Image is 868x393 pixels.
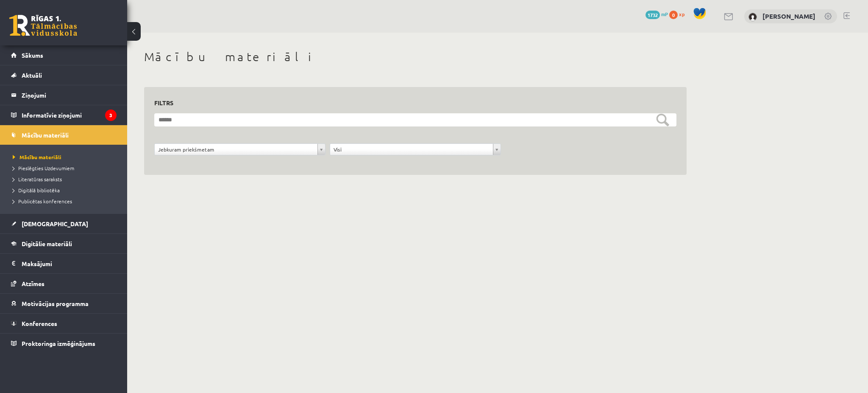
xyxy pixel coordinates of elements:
a: Digitālie materiāli [11,234,117,253]
span: mP [661,11,668,17]
i: 3 [105,109,117,121]
a: Pieslēgties Uzdevumiem [13,164,119,172]
legend: Maksājumi [22,254,117,273]
a: 1732 mP [645,11,668,17]
span: Visi [334,144,490,155]
a: Rīgas 1. Tālmācības vidusskola [9,15,77,36]
span: Konferences [22,320,57,327]
span: 1732 [645,11,660,19]
span: Motivācijas programma [22,300,89,307]
span: Digitālā bibliotēka [13,187,60,194]
a: Mācību materiāli [13,153,119,161]
a: Mācību materiāli [11,125,117,145]
a: Sākums [11,45,117,65]
a: [DEMOGRAPHIC_DATA] [11,214,117,233]
a: Atzīmes [11,274,117,293]
span: [DEMOGRAPHIC_DATA] [22,220,88,227]
a: Digitālā bibliotēka [13,186,119,194]
a: Maksājumi [11,254,117,273]
a: Publicētas konferences [13,197,119,205]
a: Ziņojumi [11,85,117,105]
a: [PERSON_NAME] [762,12,815,20]
span: Pieslēgties Uzdevumiem [13,165,74,171]
a: 0 xp [669,11,689,17]
a: Aktuāli [11,65,117,85]
span: Literatūras saraksts [13,176,62,182]
span: Jebkuram priekšmetam [158,144,314,155]
a: Literatūras saraksts [13,175,119,183]
a: Motivācijas programma [11,294,117,313]
a: Konferences [11,314,117,333]
h3: Filtrs [154,97,666,109]
span: 0 [669,11,678,19]
span: Mācību materiāli [22,131,69,139]
legend: Ziņojumi [22,85,117,105]
span: Publicētas konferences [13,198,72,205]
span: Mācību materiāli [13,154,61,160]
span: Sākums [22,51,43,59]
span: Aktuāli [22,71,42,79]
a: Informatīvie ziņojumi3 [11,105,117,125]
span: Atzīmes [22,280,45,287]
span: xp [679,11,684,17]
img: Laura Pence [748,13,757,21]
span: Digitālie materiāli [22,240,72,247]
a: Proktoringa izmēģinājums [11,334,117,353]
a: Visi [330,144,501,155]
h1: Mācību materiāli [144,50,687,64]
a: Jebkuram priekšmetam [155,144,325,155]
span: Proktoringa izmēģinājums [22,340,95,347]
legend: Informatīvie ziņojumi [22,105,117,125]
